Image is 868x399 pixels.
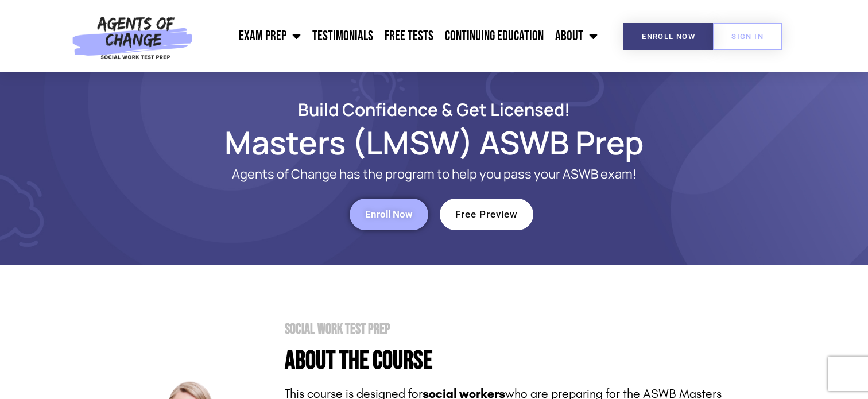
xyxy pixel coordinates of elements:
a: Free Preview [440,199,533,230]
h1: Masters (LMSW) ASWB Prep [107,129,761,156]
span: SIGN IN [731,33,764,40]
a: Free Tests [379,22,439,51]
a: Enroll Now [350,199,428,230]
a: Enroll Now [623,23,714,50]
h4: About the Course [285,348,761,374]
p: Agents of Change has the program to help you pass your ASWB exam! [153,167,715,181]
a: About [549,22,603,51]
a: Continuing Education [439,22,549,51]
nav: Menu [199,22,603,51]
span: Enroll Now [365,210,413,219]
span: Free Preview [455,210,518,219]
a: SIGN IN [713,23,782,50]
h2: Social Work Test Prep [285,322,761,336]
a: Testimonials [307,22,379,51]
h2: Build Confidence & Get Licensed! [107,101,761,118]
a: Exam Prep [233,22,307,51]
span: Enroll Now [642,33,695,40]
